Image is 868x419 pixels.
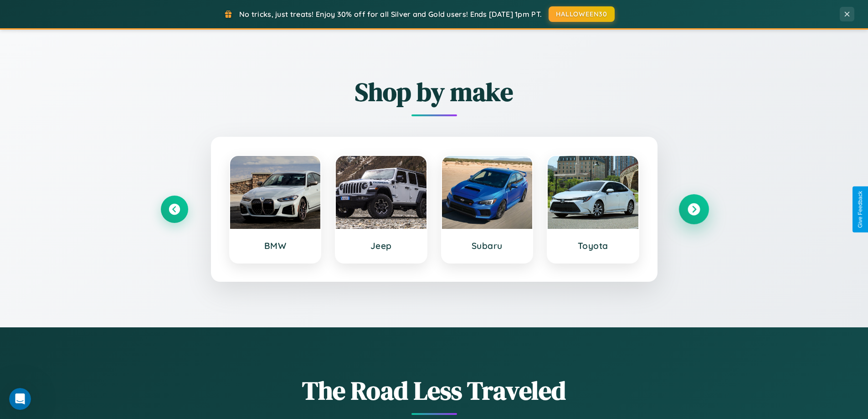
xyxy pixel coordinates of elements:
h3: Subaru [451,240,524,251]
h1: The Road Less Traveled [161,373,708,408]
span: No tricks, just treats! Enjoy 30% off for all Silver and Gold users! Ends [DATE] 1pm PT. [239,10,542,19]
h3: Toyota [557,240,629,251]
iframe: Intercom live chat [9,388,31,410]
h3: Jeep [345,240,417,251]
div: Give Feedback [857,191,863,228]
h2: Shop by make [161,74,708,109]
h3: BMW [239,240,312,251]
button: HALLOWEEN30 [549,6,615,22]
